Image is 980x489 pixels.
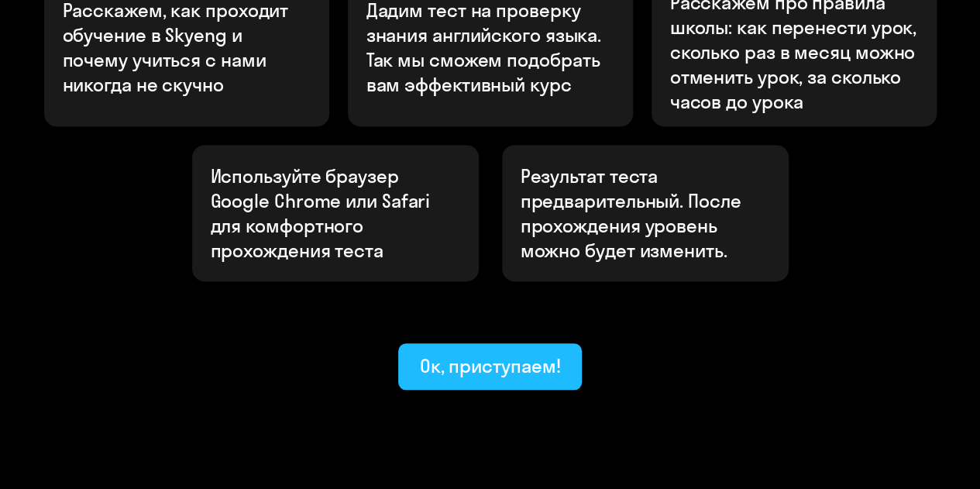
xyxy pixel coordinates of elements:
p: Результат теста предварительный. После прохождения уровень можно будет изменить. [521,164,770,263]
div: Ок, приступаем! [420,353,561,378]
button: Ок, приступаем! [398,343,583,390]
p: Используйте браузер Google Chrome или Safari для комфортного прохождения теста [211,164,460,263]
